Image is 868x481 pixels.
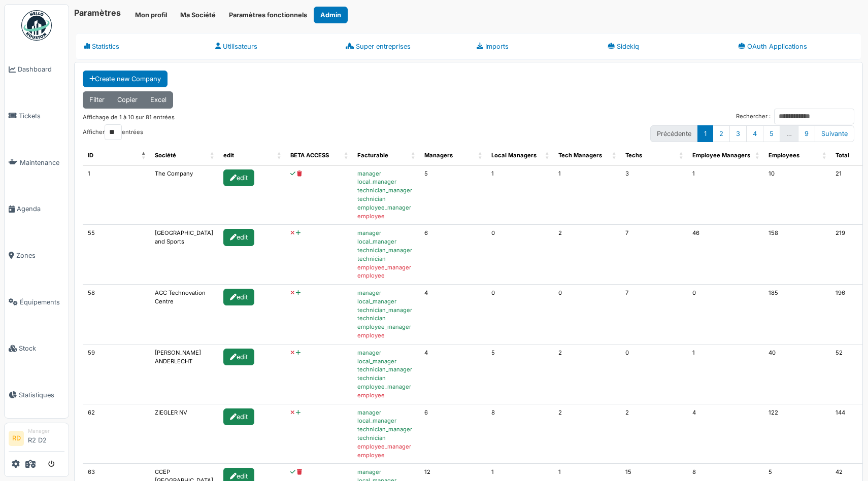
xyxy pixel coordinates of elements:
span: Stock [19,343,64,353]
td: 10 [763,165,830,225]
span: Excel [150,96,166,104]
td: 2 [553,404,620,464]
div: technician [357,434,414,442]
td: 2 [553,345,620,404]
td: 59 [83,345,150,404]
div: technician [357,255,414,263]
th: Employees : activer pour trier la colonne par ordre croissant [763,146,830,165]
div: manager [357,349,414,357]
th: ID : activer pour trier la colonne par ordre décroissant [83,146,150,165]
td: 0 [486,225,553,285]
td: 122 [763,404,830,464]
div: employee_manager [357,203,414,212]
div: employee_manager [357,383,414,391]
a: Zones [5,232,69,279]
th: Facturable : activer pour trier la colonne par ordre croissant [352,146,419,165]
a: Tickets [5,93,69,140]
div: edit [223,408,254,425]
td: 1 [486,165,553,225]
span: Zones [16,251,64,260]
td: 0 [687,285,763,345]
span: Équipements [20,297,64,307]
td: 58 [83,285,150,345]
button: Ma Société [174,7,222,23]
label: Rechercher : [736,109,854,124]
a: Mon profil [128,7,174,23]
th: Techs : activer pour trier la colonne par ordre croissant [620,146,687,165]
a: 5 [763,125,780,142]
div: manager [357,169,414,178]
span: Filter [89,96,105,104]
a: Super entreprises [338,33,469,60]
td: 1 [553,165,620,225]
div: local_manager [357,237,414,246]
a: Dashboard [5,46,69,93]
th: Managers : activer pour trier la colonne par ordre croissant [419,146,486,165]
div: employee [357,391,414,400]
a: edit [223,353,256,360]
th: Local Managers : activer pour trier la colonne par ordre croissant [486,146,553,165]
div: employee_manager [357,263,414,272]
a: Équipements [5,279,69,325]
div: local_manager [357,297,414,306]
li: RD [9,431,24,446]
img: Badge_color-CXgf-gQk.svg [21,10,52,41]
td: [GEOGRAPHIC_DATA] and Sports [150,225,218,285]
td: 46 [687,225,763,285]
li: R2 D2 [28,427,64,449]
td: 2 [620,404,687,464]
td: The Company [150,165,218,225]
div: technician_manager [357,246,414,255]
td: 7 [620,225,687,285]
a: 9 [798,125,815,142]
a: edit [223,233,256,240]
span: translation missing: fr.user.employees [769,152,799,159]
div: edit [223,349,254,365]
td: 6 [419,404,486,464]
td: 1 [687,345,763,404]
div: employee [357,331,414,340]
td: [PERSON_NAME] ANDERLECHT [150,345,218,404]
td: 4 [687,404,763,464]
div: manager [357,408,414,417]
span: Tickets [19,111,64,121]
th: Tech Managers : activer pour trier la colonne par ordre croissant [553,146,620,165]
span: translation missing: fr.user.employee_managers [692,152,750,159]
td: 2 [553,225,620,285]
div: Affichage de 1 à 10 sur 81 entrées [83,109,175,124]
a: Suivante [815,125,854,142]
div: technician [357,195,414,203]
div: edit [223,229,254,246]
a: Paramètres fonctionnels [222,7,314,23]
td: 1 [687,165,763,225]
div: manager [357,468,414,476]
div: Manager [28,427,64,435]
th: Employee Managers : activer pour trier la colonne par ordre croissant [687,146,763,165]
a: 4 [746,125,763,142]
a: Maintenance [5,139,69,186]
div: technician [357,314,414,323]
button: Admin [314,7,348,23]
div: technician_manager [357,425,414,434]
a: 1 [697,125,713,142]
div: technician [357,374,414,383]
a: Sidekiq [599,33,730,60]
button: Filter [83,91,111,108]
div: edit [223,169,254,186]
button: Excel [144,91,173,108]
div: employee [357,212,414,221]
a: 3 [729,125,747,142]
a: Statistiques [5,372,69,419]
td: 6 [419,225,486,285]
select: Afficherentrées [105,124,122,140]
input: Rechercher : [774,109,854,124]
td: 62 [83,404,150,464]
td: 7 [620,285,687,345]
label: Afficher entrées [83,124,143,140]
span: translation missing: fr.user.techs [625,152,642,159]
div: employee_manager [357,442,414,451]
div: manager [357,229,414,237]
span: Statistiques [19,390,64,400]
div: technician_manager [357,186,414,195]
